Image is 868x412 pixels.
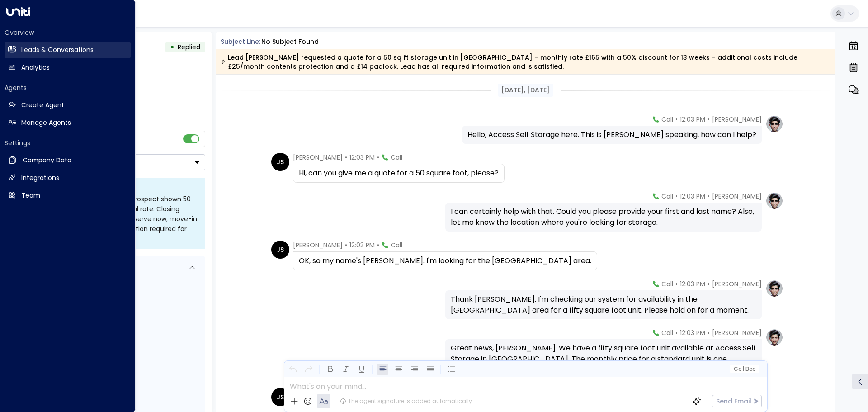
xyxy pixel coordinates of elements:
span: [PERSON_NAME] [712,192,762,201]
a: Create Agent [5,97,131,114]
span: • [708,328,710,337]
span: • [708,192,710,201]
a: Analytics [5,59,131,76]
div: JS [271,241,289,259]
span: Subject Line: [221,37,260,46]
button: Cc|Bcc [730,365,759,374]
div: [DATE], [DATE] [498,84,553,97]
div: Thank [PERSON_NAME]. I'm checking our system for availability in the [GEOGRAPHIC_DATA] area for a... [451,294,756,316]
span: • [675,279,678,289]
a: Integrations [5,170,131,186]
h2: Create Agent [21,100,64,110]
a: Team [5,187,131,204]
span: 12:03 PM [680,192,705,201]
span: Call [661,115,673,124]
button: Undo [287,364,298,375]
span: Call [661,328,673,337]
h2: Analytics [21,63,50,72]
img: profile-logo.png [765,192,783,210]
span: • [708,279,710,289]
span: Call [661,279,673,289]
span: | [742,366,744,372]
a: Manage Agents [5,114,131,131]
span: • [708,115,710,124]
div: • [170,39,175,55]
div: Great news, [PERSON_NAME]. We have a fifty square foot unit available at Access Self Storage in [... [451,343,756,375]
div: Lead [PERSON_NAME] requested a quote for a 50 sq ft storage unit in [GEOGRAPHIC_DATA] – monthly r... [221,53,830,71]
div: JS [271,388,289,406]
a: Company Data [5,152,131,169]
span: • [675,115,678,124]
img: profile-logo.png [765,279,783,298]
h2: Manage Agents [21,118,71,128]
div: Hi, can you give me a quote for a 50 square foot, please? [299,168,499,179]
div: No subject found [261,37,319,47]
span: Call [391,153,402,162]
h2: Agents [5,83,131,92]
span: • [377,153,379,162]
span: 12:03 PM [680,279,705,289]
span: [PERSON_NAME] [293,153,343,162]
span: Call [391,241,402,250]
img: profile-logo.png [765,115,783,133]
span: 12:03 PM [680,328,705,337]
h2: Settings [5,138,131,147]
div: The agent signature is added automatically [340,397,472,405]
span: [PERSON_NAME] [712,328,762,337]
button: Redo [303,364,314,375]
span: 12:03 PM [349,153,375,162]
span: • [345,241,347,250]
span: [PERSON_NAME] [293,241,343,250]
span: • [377,241,379,250]
div: JS [271,153,289,171]
h2: Integrations [21,173,59,183]
span: 12:03 PM [349,241,375,250]
div: Hello, Access Self Storage here. This is [PERSON_NAME] speaking, how can I help? [467,129,756,140]
span: • [675,328,678,337]
span: Call [661,192,673,201]
div: I can certainly help with that. Could you please provide your first and last name? Also, let me k... [451,206,756,228]
span: 12:03 PM [680,115,705,124]
h2: Overview [5,28,131,37]
a: Leads & Conversations [5,42,131,58]
span: Replied [178,43,200,52]
span: • [345,153,347,162]
span: [PERSON_NAME] [712,279,762,289]
h2: Leads & Conversations [21,45,94,55]
div: OK, so my name's [PERSON_NAME]. I'm looking for the [GEOGRAPHIC_DATA] area. [299,256,591,266]
h2: Team [21,191,40,200]
span: [PERSON_NAME] [712,115,762,124]
img: profile-logo.png [765,328,783,346]
h2: Company Data [23,156,71,165]
span: Cc Bcc [733,366,755,372]
span: • [675,192,678,201]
